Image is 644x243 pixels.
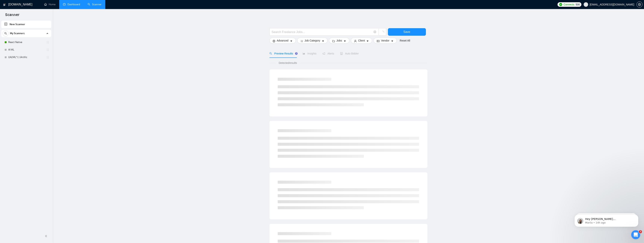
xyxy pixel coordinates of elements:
[564,2,575,7] span: Connects:
[377,40,379,42] span: idcard
[366,40,369,42] span: caret-down
[585,3,587,6] span: user
[8,46,44,54] a: AI ML
[3,2,6,8] img: logo
[2,12,22,20] span: Scanner
[400,38,410,43] a: Reset All
[305,38,320,43] span: Job Category
[322,52,334,55] span: Alerts
[631,230,640,239] iframe: Intercom live chat
[297,38,328,44] button: barsJob Categorycaret-down
[276,61,300,65] span: Detected results
[290,40,293,42] span: caret-down
[559,3,562,6] img: upwork-logo.png
[3,32,8,35] span: search
[322,52,325,55] span: notification
[381,31,384,34] span: loading
[16,11,65,89] span: Hey [PERSON_NAME][EMAIL_ADDRESS][DOMAIN_NAME], Do you want to learn how to integrate GigRadar wit...
[322,40,324,42] span: caret-down
[273,40,275,42] span: setting
[269,52,297,55] span: Preview Results
[16,14,65,18] p: Message from Mariia, sent 14h ago
[269,52,272,55] span: search
[44,3,55,6] a: homeHome
[381,38,389,43] span: Vendor
[295,52,298,55] div: Tooltip anchor
[351,38,372,44] button: userClientcaret-down
[46,56,49,59] span: holder
[277,38,288,43] span: Advanced
[272,30,372,34] input: Search Freelance Jobs...
[8,38,44,46] a: React Native
[1,21,51,28] li: New Scanner
[636,2,642,8] button: setting
[569,207,644,233] iframe: Intercom notifications message
[374,38,397,44] button: idcardVendorcaret-down
[45,234,49,238] span: double-left
[329,38,349,44] button: folderJobscaret-down
[332,40,335,42] span: folder
[576,2,580,7] span: 500
[269,38,296,44] button: settingAdvancedcaret-down
[3,30,9,36] button: search
[10,30,25,37] span: My Scanners
[344,40,346,42] span: caret-down
[63,3,80,6] a: dashboardDashboard
[374,31,376,33] span: info-circle
[303,52,305,55] span: area-chart
[388,28,426,36] button: Save
[340,52,359,55] span: Auto Bidder
[636,3,642,6] a: setting
[8,54,44,61] a: ((AI/ML*) | (Artific
[300,40,303,42] span: bars
[391,40,394,42] span: caret-down
[4,21,48,28] a: New Scanner
[336,38,342,43] span: Jobs
[88,3,102,6] a: searchScanner
[303,52,316,55] span: Insights
[1,30,51,61] li: My Scanners
[46,48,49,51] span: holder
[403,29,410,34] span: Save
[354,40,357,42] span: user
[639,230,642,233] span: 3
[46,41,49,44] span: holder
[340,52,343,55] span: robot
[358,38,365,43] span: Client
